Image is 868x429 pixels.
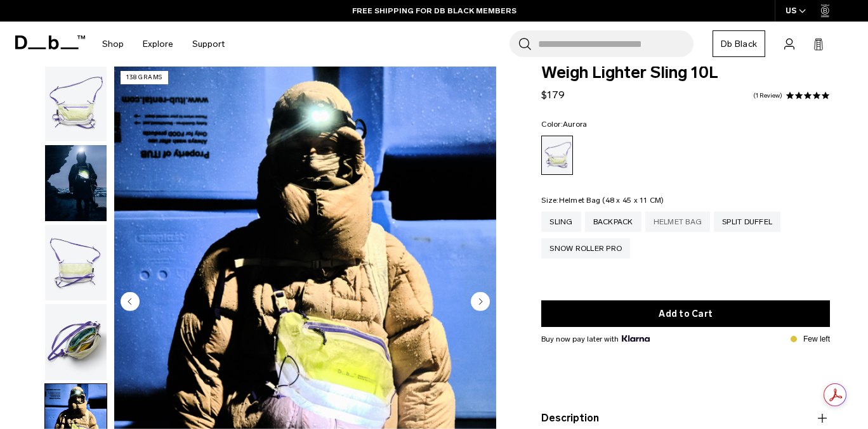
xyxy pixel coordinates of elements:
img: Weigh_Lighter_Sling_10L_Lifestyle.png [45,145,107,221]
a: Sling [541,212,581,232]
nav: Main Navigation [93,22,234,67]
img: Weigh_Lighter_Sling_10L_2.png [45,225,107,301]
button: Weigh_Lighter_Sling_10L_Lifestyle.png [44,144,107,222]
legend: Color: [541,120,587,128]
button: Previous slide [121,292,140,314]
a: Snow Roller Pro [541,238,630,259]
a: Shop [102,22,124,67]
a: FREE SHIPPING FOR DB BLACK MEMBERS [352,5,516,16]
span: $179 [541,89,565,101]
img: Weigh_Lighter_Sling_10L_3.png [45,304,107,380]
button: Weigh_Lighter_Sling_10L_1.png [44,65,107,142]
button: Weigh_Lighter_Sling_10L_3.png [44,304,107,381]
a: Split Duffel [714,212,780,232]
button: Weigh_Lighter_Sling_10L_2.png [44,224,107,302]
button: Add to Cart [541,300,830,327]
span: Weigh Lighter Sling 10L [541,65,830,81]
p: Few left [803,333,830,345]
img: Weigh_Lighter_Sling_10L_1.png [45,65,107,141]
legend: Size: [541,196,664,204]
span: Helmet Bag (48 x 45 x 11 CM) [559,196,664,205]
a: Helmet Bag [645,212,711,232]
a: Backpack [585,212,641,232]
p: 138 grams [121,71,168,84]
button: Next slide [471,292,490,314]
span: Aurora [563,120,588,129]
a: Support [192,22,225,67]
a: 1 reviews [753,93,782,99]
button: Description [541,411,830,426]
a: Aurora [541,136,573,175]
a: Explore [143,22,173,67]
span: Buy now pay later with [541,333,649,345]
a: Db Black [713,30,765,57]
img: {"height" => 20, "alt" => "Klarna"} [622,335,649,342]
